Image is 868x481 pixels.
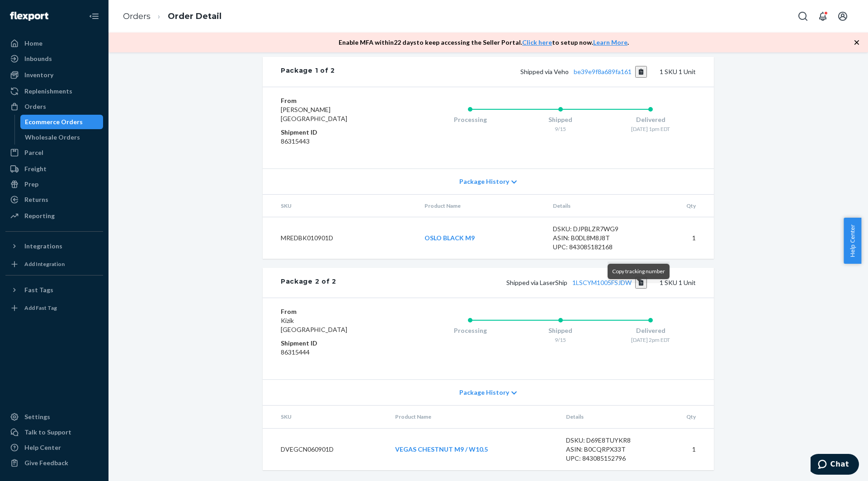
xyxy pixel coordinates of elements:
[5,162,103,176] a: Freight
[5,301,103,315] a: Add Fast Tag
[5,257,103,271] a: Add Integration
[506,279,647,286] span: Shipped via LaserShip
[24,260,65,268] div: Add Integration
[5,84,103,98] a: Replenishments
[116,3,229,30] ol: breadcrumbs
[10,12,48,21] img: Flexport logo
[574,68,632,75] a: be39e9f8a689fa161
[281,106,347,122] span: [PERSON_NAME][GEOGRAPHIC_DATA]
[24,148,43,157] div: Parcel
[5,209,103,223] a: Reporting
[24,304,57,312] div: Add Fast Tag
[566,454,651,463] div: UPC: 843085152796
[281,307,389,316] dt: From
[553,233,638,243] div: ASIN: B0DL8M8J8T
[24,458,68,467] div: Give Feedback
[417,195,546,217] th: Product Name
[281,339,389,348] dt: Shipment ID
[281,137,389,146] dd: 86315443
[566,436,651,445] div: DSKU: D69E8TUYKR8
[593,38,627,46] a: Learn More
[515,125,606,133] div: 9/15
[263,195,417,217] th: SKU
[5,177,103,191] a: Prep
[24,102,46,111] div: Orders
[645,217,714,259] td: 1
[5,51,103,66] a: Inbounds
[263,406,388,428] th: SKU
[123,11,151,21] a: Orders
[794,7,812,25] button: Open Search Box
[281,128,389,137] dt: Shipment ID
[612,268,665,275] span: Copy tracking number
[281,96,389,105] dt: From
[5,99,103,114] a: Orders
[24,242,62,251] div: Integrations
[5,68,103,82] a: Inventory
[459,177,509,186] span: Package History
[5,410,103,424] a: Settings
[24,195,48,204] div: Returns
[425,234,475,242] a: OSLO BLACK M9
[5,456,103,470] button: Give Feedback
[844,218,861,264] button: Help Center
[281,348,389,357] dd: 86315444
[25,133,80,142] div: Wholesale Orders
[645,195,714,217] th: Qty
[20,115,104,129] a: Ecommerce Orders
[281,317,347,333] span: Kizik [GEOGRAPHIC_DATA]
[515,115,606,124] div: Shipped
[5,283,103,297] button: Fast Tags
[605,115,696,124] div: Delivered
[24,428,71,437] div: Talk to Support
[459,388,509,397] span: Package History
[24,70,53,79] div: Inventory
[658,406,714,428] th: Qty
[515,326,606,335] div: Shipped
[281,277,336,289] div: Package 2 of 2
[20,130,104,145] a: Wholesale Orders
[5,440,103,455] a: Help Center
[5,425,103,439] button: Talk to Support
[388,406,559,428] th: Product Name
[25,117,83,126] div: Ecommerce Orders
[168,11,222,21] a: Order Detail
[515,336,606,344] div: 9/15
[336,277,696,289] div: 1 SKU 1 Unit
[24,164,47,173] div: Freight
[24,443,61,452] div: Help Center
[572,279,632,286] a: 1LSCYM1005FSJDW
[24,211,55,220] div: Reporting
[605,336,696,344] div: [DATE] 2pm EDT
[395,445,488,453] a: VEGAS CHESTNUT M9 / W10.5
[263,428,388,470] td: DVEGCN060901D
[24,54,52,63] div: Inbounds
[85,7,103,25] button: Close Navigation
[658,428,714,470] td: 1
[559,406,658,428] th: Details
[811,454,859,476] iframe: Opens a widget where you can chat to one of our agents
[339,38,629,47] p: Enable MFA within 22 days to keep accessing the Seller Portal. to setup now. .
[5,36,103,51] a: Home
[425,326,515,335] div: Processing
[834,7,852,25] button: Open account menu
[24,180,38,189] div: Prep
[605,326,696,335] div: Delivered
[553,224,638,233] div: DSKU: DJPBLZR7WG9
[522,38,552,46] a: Click here
[546,195,645,217] th: Details
[635,66,647,78] button: Copy tracking number
[5,192,103,207] a: Returns
[553,243,638,252] div: UPC: 843085182168
[24,87,72,96] div: Replenishments
[5,145,103,160] a: Parcel
[814,7,832,25] button: Open notifications
[425,115,515,124] div: Processing
[263,217,417,259] td: MREDBK010901D
[281,66,335,78] div: Package 1 of 2
[5,239,103,253] button: Integrations
[520,68,647,75] span: Shipped via Veho
[24,412,50,421] div: Settings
